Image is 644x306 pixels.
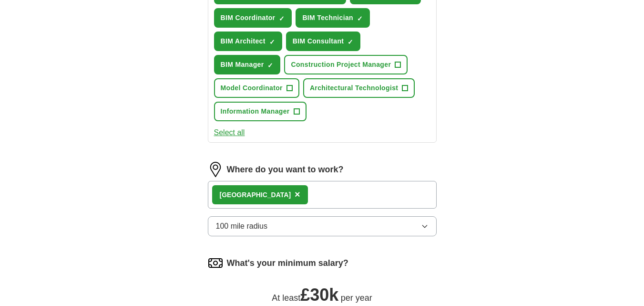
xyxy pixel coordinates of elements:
[341,293,372,303] span: per year
[348,38,353,46] span: ✓
[227,257,348,270] label: What's your minimum salary?
[267,62,273,69] span: ✓
[214,127,245,138] button: Select all
[295,189,300,200] span: ×
[221,60,264,70] span: BIM Manager
[227,163,344,176] label: Where do you want to work?
[302,13,353,23] span: BIM Technician
[221,36,266,46] span: BIM Architect
[300,285,338,305] span: £ 30k
[221,13,276,23] span: BIM Coordinator
[296,8,370,28] button: BIM Technician✓
[284,55,408,74] button: Construction Project Manager
[220,190,291,200] div: [GEOGRAPHIC_DATA]
[269,38,275,46] span: ✓
[310,83,398,93] span: Architectural Technologist
[272,293,300,303] span: At least
[214,32,282,51] button: BIM Architect✓
[214,55,281,74] button: BIM Manager✓
[221,83,283,93] span: Model Coordinator
[208,162,223,177] img: location.png
[214,78,299,98] button: Model Coordinator
[303,78,415,98] button: Architectural Technologist
[208,216,437,236] button: 100 mile radius
[357,15,363,22] span: ✓
[291,60,391,70] span: Construction Project Manager
[286,32,361,51] button: BIM Consultant✓
[216,221,268,232] span: 100 mile radius
[214,8,292,28] button: BIM Coordinator✓
[221,106,290,116] span: Information Manager
[295,188,300,202] button: ×
[279,15,285,22] span: ✓
[214,102,307,121] button: Information Manager
[208,255,223,271] img: salary.png
[293,36,344,46] span: BIM Consultant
